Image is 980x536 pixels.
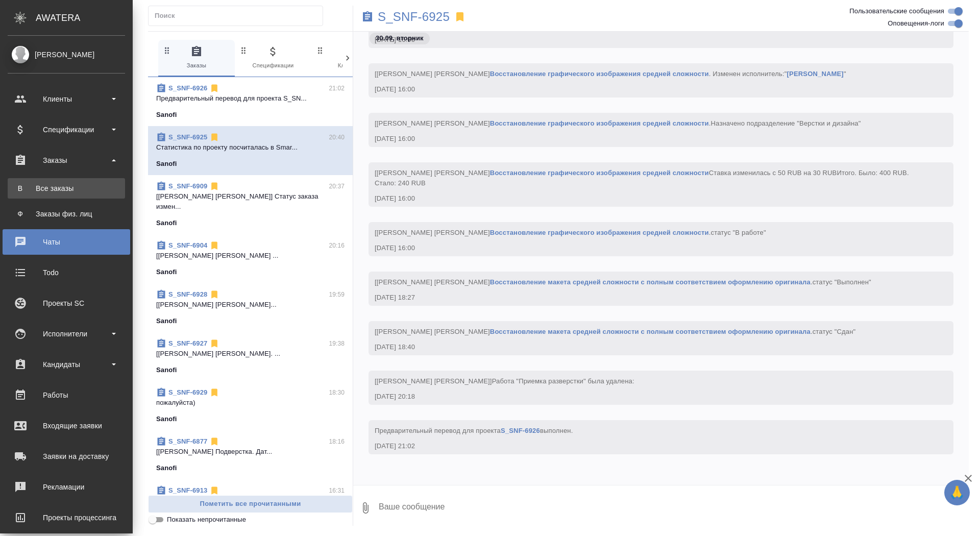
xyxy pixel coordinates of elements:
a: S_SNF-6904 [168,241,207,249]
p: 20:37 [329,181,345,191]
svg: Отписаться [209,240,219,251]
p: 18:30 [329,387,345,398]
span: [[PERSON_NAME] [PERSON_NAME] . [375,328,855,335]
svg: Отписаться [209,83,219,93]
span: статус "Сдан" [813,328,856,335]
span: статус "В работе" [711,229,766,236]
div: [DATE] 18:27 [375,293,918,303]
div: S_SNF-692621:02Предварительный перевод для проекта S_SN...Sanofi [148,77,353,126]
div: S_SNF-692819:59[[PERSON_NAME] [PERSON_NAME]...Sanofi [148,283,353,332]
p: Sanofi [156,316,177,326]
span: Клиенты [315,45,384,70]
p: Sanofi [156,414,177,424]
button: 🙏 [944,480,970,505]
p: [[PERSON_NAME] Подверстка. Дат... [156,447,345,457]
div: Чаты [8,234,125,250]
div: S_SNF-690420:16[[PERSON_NAME] [PERSON_NAME] ...Sanofi [148,234,353,283]
p: [[PERSON_NAME] [PERSON_NAME]... [156,300,345,310]
div: Todo [8,265,125,280]
a: Восстановление графического изображения средней сложности [490,169,709,177]
a: S_SNF-6913 [168,486,207,494]
p: 21:02 [329,83,345,93]
p: [[PERSON_NAME] [PERSON_NAME]] Статус заказа измен... [156,191,345,212]
p: Предварительный перевод для проекта S_SN... [156,93,345,104]
div: Проекты SC [8,296,125,311]
div: S_SNF-692918:30пожалуйста)Sanofi [148,381,353,430]
svg: Отписаться [209,387,219,398]
span: [[PERSON_NAME] [PERSON_NAME] Ставка изменилась с 50 RUB на 30 RUB [375,169,911,187]
a: Todo [3,260,130,285]
div: Проекты процессинга [8,510,125,525]
div: S_SNF-692719:38[[PERSON_NAME] [PERSON_NAME]. ...Sanofi [148,332,353,381]
svg: Зажми и перетащи, чтобы поменять порядок вкладок [239,45,249,55]
svg: Отписаться [209,485,219,496]
div: [DATE] 21:02 [375,441,918,451]
span: [[PERSON_NAME] [PERSON_NAME] . [375,229,766,236]
a: S_SNF-6928 [168,290,207,298]
svg: Отписаться [209,132,219,142]
a: Восстановление графического изображения средней сложности [490,70,709,78]
a: Проекты SC [3,290,130,316]
span: [[PERSON_NAME] [PERSON_NAME] . [375,278,871,286]
p: пожалуйста) [156,398,345,408]
div: S_SNF-687718:16[[PERSON_NAME] Подверстка. Дат...Sanofi [148,430,353,479]
div: Заказы [8,153,125,168]
span: Назначено подразделение "Верстки и дизайна" [711,119,861,127]
div: Исполнители [8,326,125,342]
svg: Отписаться [209,338,219,349]
p: Sanofi [156,365,177,375]
div: Заявки на доставку [8,449,125,464]
p: 19:59 [329,289,345,300]
p: Sanofi [156,110,177,120]
span: Оповещения-логи [888,18,944,29]
a: S_SNF-6877 [168,437,207,445]
a: Рекламации [3,474,130,500]
div: Кандидаты [8,357,125,372]
span: " " [785,70,846,78]
div: Клиенты [8,91,125,107]
button: Пометить все прочитанными [148,495,353,513]
p: Cтатистика по проекту посчиталась в Smar... [156,142,345,153]
p: Sanofi [156,463,177,473]
span: Работа "Приемка разверстки" была удалена: [492,377,634,385]
input: Поиск [155,9,323,23]
a: S_SNF-6925 [378,12,450,22]
span: Пометить все прочитанными [154,498,347,510]
p: [[PERSON_NAME] [PERSON_NAME] ... [156,251,345,261]
a: ВВсе заказы [8,178,125,199]
span: Предварительный перевод для проекта выполнен. [375,427,573,434]
div: Входящие заявки [8,418,125,433]
div: [DATE] 18:40 [375,342,918,352]
div: Работы [8,387,125,403]
div: S_SNF-690920:37[[PERSON_NAME] [PERSON_NAME]] Статус заказа измен...Sanofi [148,175,353,234]
p: Sanofi [156,218,177,228]
a: [PERSON_NAME] [787,70,844,78]
span: [[PERSON_NAME] [PERSON_NAME] . [375,119,861,127]
a: S_SNF-6929 [168,388,207,396]
span: [[PERSON_NAME] [PERSON_NAME] . Изменен исполнитель: [375,70,846,78]
span: 🙏 [948,482,966,503]
a: Восстановление макета средней сложности с полным соответствием оформлению оригинала [490,278,811,286]
div: [DATE] 16:00 [375,134,918,144]
a: Восстановление макета средней сложности с полным соответствием оформлению оригинала [490,328,811,335]
a: S_SNF-6909 [168,182,207,190]
p: 20:16 [329,240,345,251]
a: Восстановление графического изображения средней сложности [490,119,709,127]
p: 19:38 [329,338,345,349]
div: [DATE] 16:00 [375,193,918,204]
a: S_SNF-6926 [501,427,540,434]
svg: Зажми и перетащи, чтобы поменять порядок вкладок [315,45,325,55]
a: S_SNF-6926 [168,84,207,92]
div: S_SNF-691316:31спасибо, дорогаяSanofi [148,479,353,528]
div: [PERSON_NAME] [8,49,125,60]
div: [DATE] 16:00 [375,243,918,253]
div: [DATE] 16:00 [375,84,918,94]
p: [[PERSON_NAME] [PERSON_NAME]. ... [156,349,345,359]
p: Sanofi [156,159,177,169]
a: Чаты [3,229,130,255]
a: S_SNF-6925 [168,133,207,141]
a: S_SNF-6927 [168,339,207,347]
p: 30.09, вторник [376,33,424,43]
div: AWATERA [36,8,133,28]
